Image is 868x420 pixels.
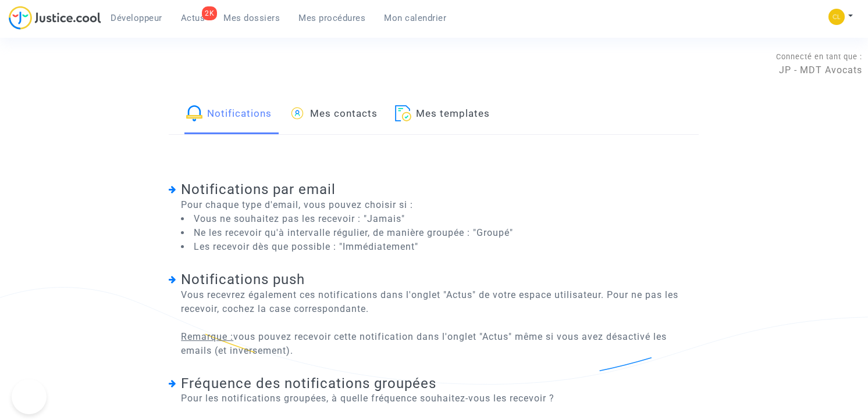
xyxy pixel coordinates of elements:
span: Notifications push [181,271,305,288]
a: Mon calendrier [375,9,456,27]
div: 2K [202,6,217,20]
img: jc-logo.svg [9,6,101,30]
span: Fréquence des notifications groupées [181,375,436,392]
img: icon-bell-color.svg [186,105,202,121]
a: Mes contacts [289,95,378,134]
a: Notifications [186,95,272,134]
span: Développeur [111,13,162,23]
iframe: Help Scout Beacon - Open [12,379,47,414]
span: Connecté en tant que : [776,52,862,61]
a: Mes dossiers [214,9,289,27]
li: Ne les recevoir qu'à intervalle régulier, de manière groupée : "Groupé" [181,226,513,240]
span: Pour les notifications groupées, à quelle fréquence souhaitez-vous les recevoir ? [169,392,554,405]
a: 2KActus [172,9,215,27]
img: f0b917ab549025eb3af43f3c4438ad5d [828,9,845,25]
u: Remarque : [181,331,233,342]
a: Développeur [101,9,172,27]
li: Vous ne souhaitez pas les recevoir : "Jamais" [181,212,513,226]
span: Pour chaque type d'email, vous pouvez choisir si : [169,198,513,254]
img: icon-user.svg [289,105,305,121]
a: Mes templates [395,95,490,134]
span: Mes dossiers [223,13,280,23]
span: Actus [181,13,205,23]
span: Mes procédures [298,13,365,23]
img: icon-file.svg [395,105,411,121]
li: Les recevoir dès que possible : "Immédiatement" [181,240,513,254]
span: Mon calendrier [384,13,446,23]
a: Mes procédures [289,9,375,27]
span: Notifications par email [181,181,336,198]
span: Vous recevrez également ces notifications dans l'onglet "Actus" de votre espace utilisateur. Pour... [169,288,699,358]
